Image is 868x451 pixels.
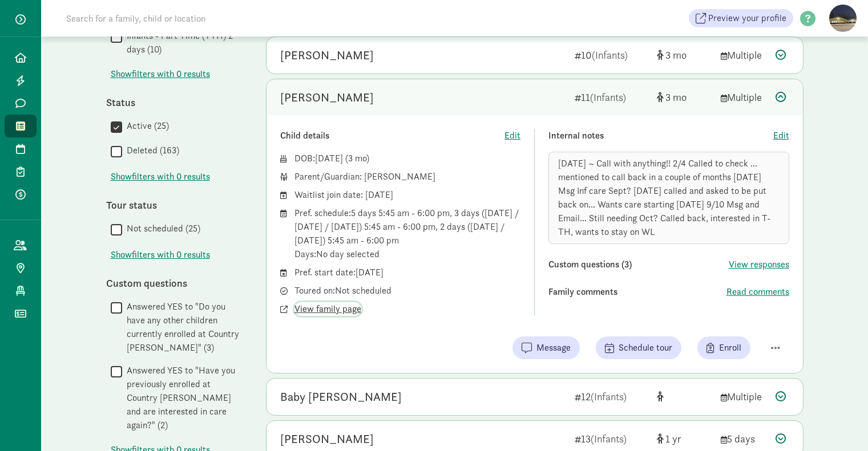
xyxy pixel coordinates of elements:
span: Schedule tour [619,341,672,355]
div: Internal notes [548,129,773,143]
button: Message [512,336,580,359]
div: 12 [575,389,648,404]
span: [DATE] [315,152,343,164]
label: Answered YES to "Do you have any other children currently enrolled at Country [PERSON_NAME]" (3) [122,300,243,355]
div: Teddi Hancock [280,88,374,107]
span: Enroll [719,341,741,355]
label: Infants - Part Time (TTH) 2 days (10) [122,29,243,56]
div: Status [106,95,243,110]
div: DOB: ( ) [294,152,521,165]
span: (Infants) [592,48,628,62]
span: Preview your profile [708,11,786,25]
div: Toured on: Not scheduled [294,284,521,298]
div: Ophelia Walker [280,46,374,64]
div: Parent/Guardian: [PERSON_NAME] [294,170,521,184]
div: [object Object] [657,389,712,404]
span: [DATE] ~ Call with anything!! 2/4 Called to check ... mentioned to call back in a couple of month... [558,157,770,238]
button: Read comments [726,285,789,299]
button: Showfilters with 0 results [111,67,210,81]
div: Multiple [721,47,766,63]
div: 13 [575,431,648,446]
button: Edit [773,129,789,143]
div: Pref. start date: [DATE] [294,266,521,279]
div: Child details [280,129,505,143]
button: Edit [504,129,520,143]
span: (Infants) [591,432,627,445]
button: Enroll [697,336,750,359]
span: (Infants) [590,91,626,104]
span: Show filters with 0 results [111,248,210,262]
div: Baby DeGraw [280,388,402,406]
button: View family page [294,302,361,316]
div: [object Object] [657,47,712,63]
span: 3 [665,91,687,104]
label: Deleted (163) [122,144,179,157]
button: Showfilters with 0 results [111,248,210,262]
a: Preview your profile [689,9,793,27]
div: Tour status [106,197,243,213]
iframe: Chat Widget [811,396,868,451]
span: Show filters with 0 results [111,170,210,184]
label: Answered YES to "Have you previously enrolled at Country [PERSON_NAME] and are interested in care... [122,364,243,432]
button: Schedule tour [596,336,681,359]
span: Message [536,341,571,355]
div: Family comments [548,285,726,299]
div: Multiple [721,389,766,404]
div: [object Object] [657,90,712,105]
button: Showfilters with 0 results [111,170,210,184]
input: Search for a family, child or location [59,7,380,30]
span: Show filters with 0 results [111,67,210,81]
div: 5 days [721,431,766,446]
div: Custom questions [106,275,243,291]
div: Waitlist join date: [DATE] [294,188,521,202]
div: [object Object] [657,431,712,446]
button: View responses [729,258,789,271]
div: Elijah Frantz [280,430,374,448]
div: Pref. schedule: 5 days 5:45 am - 6:00 pm, 3 days ([DATE] / [DATE] / [DATE]) 5:45 am - 6:00 pm, 2 ... [294,206,521,261]
span: 3 [665,48,687,62]
div: 11 [575,90,648,105]
span: 1 [665,432,681,445]
div: 10 [575,47,648,63]
span: 3 [348,152,366,164]
div: Multiple [721,90,766,105]
label: Not scheduled (25) [122,222,200,235]
label: Active (25) [122,119,169,133]
div: Custom questions (3) [548,258,729,271]
span: (Infants) [591,390,627,403]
